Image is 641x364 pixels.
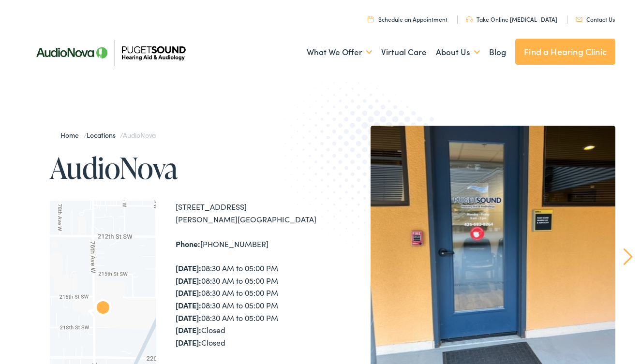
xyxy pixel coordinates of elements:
a: Take Online [MEDICAL_DATA] [466,15,557,23]
a: What We Offer [307,34,372,70]
a: Locations [87,130,120,140]
strong: [DATE]: [176,312,201,323]
span: AudioNova [123,130,156,140]
strong: [DATE]: [176,262,201,273]
strong: Phone: [176,238,200,249]
strong: [DATE]: [176,287,201,298]
a: Virtual Care [381,34,427,70]
a: About Us [436,34,480,70]
a: Blog [489,34,506,70]
strong: [DATE]: [176,275,201,286]
a: Next [624,248,633,265]
span: / / [60,130,156,140]
div: [PHONE_NUMBER] [176,238,321,250]
strong: [DATE]: [176,300,201,310]
div: 08:30 AM to 05:00 PM 08:30 AM to 05:00 PM 08:30 AM to 05:00 PM 08:30 AM to 05:00 PM 08:30 AM to 0... [176,262,321,349]
a: Schedule an Appointment [368,15,447,23]
img: utility icon [576,17,582,22]
div: [STREET_ADDRESS] [PERSON_NAME][GEOGRAPHIC_DATA] [176,201,321,225]
img: utility icon [368,16,373,22]
a: Contact Us [576,15,615,23]
a: Find a Hearing Clinic [515,39,615,65]
a: Home [60,130,83,140]
h1: AudioNova [50,152,321,184]
strong: [DATE]: [176,337,201,348]
img: utility icon [466,16,473,22]
strong: [DATE]: [176,324,201,335]
div: AudioNova [91,297,115,320]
